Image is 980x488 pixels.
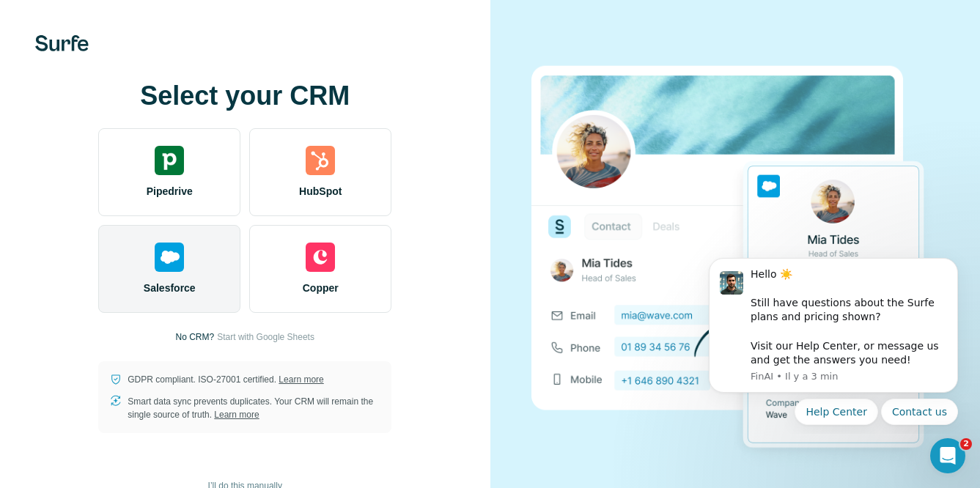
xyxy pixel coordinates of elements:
a: Learn more [214,410,259,420]
img: tab_keywords_by_traffic_grey.svg [166,85,178,97]
p: GDPR compliant. ISO-27001 certified. [128,373,323,386]
span: Salesforce [144,281,196,295]
div: Domaine: [DOMAIN_NAME] [38,38,166,50]
img: Surfe's logo [35,35,89,51]
iframe: Intercom notifications message [687,245,980,434]
p: No CRM? [176,330,215,344]
img: SALESFORCE image [531,41,940,473]
h1: Select your CRM [98,81,391,111]
img: pipedrive's logo [155,146,184,175]
iframe: Intercom live chat [930,438,965,473]
img: tab_domain_overview_orange.svg [59,85,71,97]
img: copper's logo [306,243,335,272]
span: HubSpot [299,184,342,199]
span: Pipedrive [147,184,193,199]
img: logo_orange.svg [23,23,35,35]
p: Smart data sync prevents duplicates. Your CRM will remain the single source of truth. [128,395,380,421]
div: Domaine [75,86,113,96]
button: Start with Google Sheets [217,330,314,344]
img: website_grey.svg [23,38,35,50]
span: 2 [960,438,972,450]
div: Mots-clés [183,86,224,96]
img: hubspot's logo [306,146,335,175]
a: Learn more [279,374,323,385]
img: salesforce's logo [155,243,184,272]
span: Copper [303,281,339,295]
div: v 4.0.25 [41,23,72,35]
